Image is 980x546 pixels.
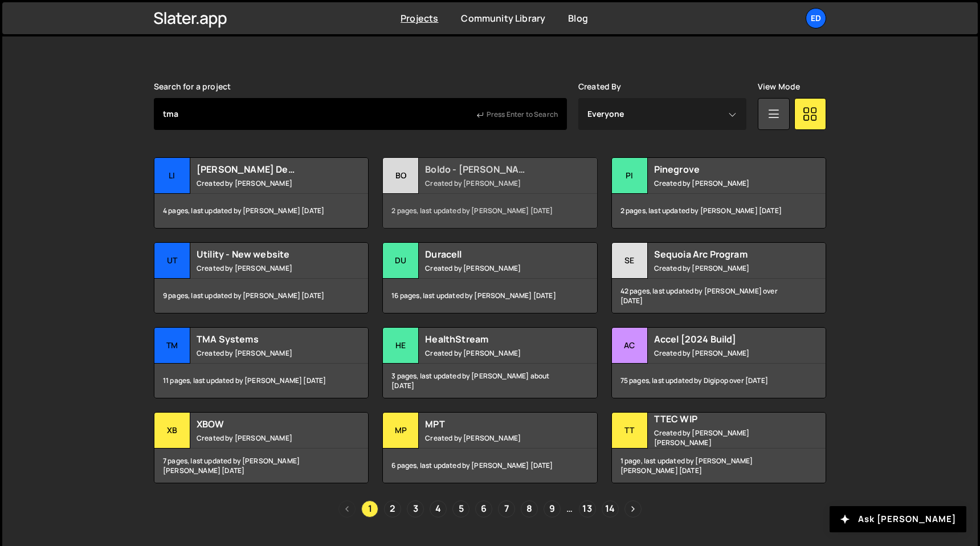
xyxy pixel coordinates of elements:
div: He [383,328,419,364]
div: Pi [612,158,648,194]
small: Created by [PERSON_NAME] [197,178,334,188]
div: 3 pages, last updated by [PERSON_NAME] about [DATE] [383,364,597,398]
div: XB [154,413,190,449]
div: 2 pages, last updated by [PERSON_NAME] [DATE] [612,194,826,228]
span: … [566,502,573,515]
div: TM [154,328,190,364]
a: Pi Pinegrove Created by [PERSON_NAME] 2 pages, last updated by [PERSON_NAME] [DATE] [611,157,826,229]
a: TT TTEC WIP Created by [PERSON_NAME] [PERSON_NAME] 1 page, last updated by [PERSON_NAME] [PERSON_... [611,412,826,483]
div: Li [154,158,190,194]
small: Created by [PERSON_NAME] [PERSON_NAME] [654,428,791,447]
small: Created by [PERSON_NAME] [654,263,791,273]
a: Bo Boldo - [PERSON_NAME] Example Created by [PERSON_NAME] 2 pages, last updated by [PERSON_NAME] ... [382,157,597,229]
small: Created by [PERSON_NAME] [425,263,562,273]
span: Press Enter to Search [487,109,558,119]
label: Search for a project [154,82,231,91]
div: TT [612,413,648,449]
small: Created by [PERSON_NAME] [654,178,791,188]
div: 6 pages, last updated by [PERSON_NAME] [DATE] [383,449,597,483]
div: Bo [383,158,419,194]
div: Pagination [154,500,826,518]
div: 4 pages, last updated by [PERSON_NAME] [DATE] [154,194,368,228]
div: Ut [154,243,190,279]
a: Next page [624,500,642,518]
h2: Duracell [425,248,562,260]
h2: Sequoia Arc Program [654,248,791,260]
h2: Pinegrove [654,163,791,176]
div: Se [612,243,648,279]
button: Ask [PERSON_NAME] [830,506,966,532]
div: Du [383,243,419,279]
a: Page 13 [579,500,596,518]
a: TM TMA Systems Created by [PERSON_NAME] 11 pages, last updated by [PERSON_NAME] [DATE] [154,327,369,398]
a: Page 5 [452,500,469,518]
h2: [PERSON_NAME] Demo [197,163,334,176]
a: Page 14 [602,500,619,518]
h2: TMA Systems [197,333,334,345]
h2: Accel [2024 Build] [654,333,791,345]
h2: MPT [425,418,562,430]
a: Page 4 [430,500,447,518]
input: Type your project... [154,98,567,130]
h2: TTEC WIP [654,413,791,425]
div: MP [383,413,419,449]
div: 75 pages, last updated by Digipop over [DATE] [612,364,826,398]
a: Du Duracell Created by [PERSON_NAME] 16 pages, last updated by [PERSON_NAME] [DATE] [382,242,597,313]
small: Created by [PERSON_NAME] [654,348,791,358]
div: 11 pages, last updated by [PERSON_NAME] [DATE] [154,364,368,398]
a: Page 3 [407,500,424,518]
div: 7 pages, last updated by [PERSON_NAME] [PERSON_NAME] [DATE] [154,449,368,483]
div: 16 pages, last updated by [PERSON_NAME] [DATE] [383,279,597,313]
a: Blog [568,12,588,25]
h2: XBOW [197,418,334,430]
small: Created by [PERSON_NAME] [197,433,334,443]
a: Ut Utility - New website Created by [PERSON_NAME] 9 pages, last updated by [PERSON_NAME] [DATE] [154,242,369,313]
div: 9 pages, last updated by [PERSON_NAME] [DATE] [154,279,368,313]
small: Created by [PERSON_NAME] [425,433,562,443]
a: Ac Accel [2024 Build] Created by [PERSON_NAME] 75 pages, last updated by Digipop over [DATE] [611,327,826,398]
a: Community Library [461,12,545,25]
a: Page 2 [384,500,401,518]
a: Ed [806,8,826,28]
div: Ac [612,328,648,364]
a: He HealthStream Created by [PERSON_NAME] 3 pages, last updated by [PERSON_NAME] about [DATE] [382,327,597,398]
h2: Utility - New website [197,248,334,260]
small: Created by [PERSON_NAME] [425,178,562,188]
a: Se Sequoia Arc Program Created by [PERSON_NAME] 42 pages, last updated by [PERSON_NAME] over [DATE] [611,242,826,313]
label: View Mode [758,82,800,91]
small: Created by [PERSON_NAME] [197,263,334,273]
a: Page 6 [475,500,492,518]
div: 1 page, last updated by [PERSON_NAME] [PERSON_NAME] [DATE] [612,449,826,483]
h2: Boldo - [PERSON_NAME] Example [425,163,562,176]
a: XB XBOW Created by [PERSON_NAME] 7 pages, last updated by [PERSON_NAME] [PERSON_NAME] [DATE] [154,412,369,483]
div: 42 pages, last updated by [PERSON_NAME] over [DATE] [612,279,826,313]
div: 2 pages, last updated by [PERSON_NAME] [DATE] [383,194,597,228]
a: Page 9 [544,500,561,518]
a: Page 8 [521,500,538,518]
a: Page 7 [498,500,515,518]
label: Created By [578,82,622,91]
a: Li [PERSON_NAME] Demo Created by [PERSON_NAME] 4 pages, last updated by [PERSON_NAME] [DATE] [154,157,369,229]
a: Projects [401,12,438,25]
small: Created by [PERSON_NAME] [197,348,334,358]
h2: HealthStream [425,333,562,345]
small: Created by [PERSON_NAME] [425,348,562,358]
a: MP MPT Created by [PERSON_NAME] 6 pages, last updated by [PERSON_NAME] [DATE] [382,412,597,483]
